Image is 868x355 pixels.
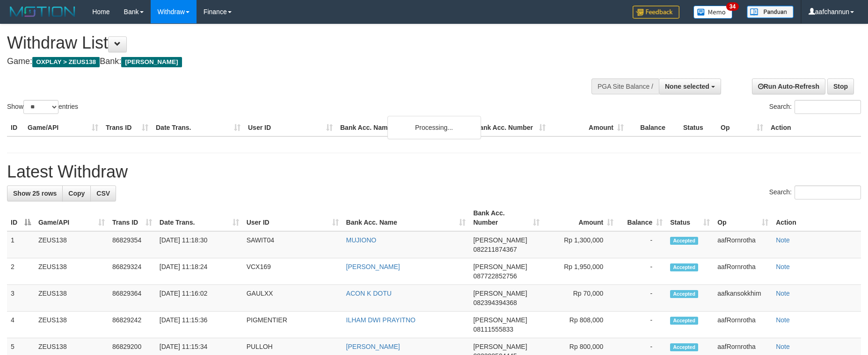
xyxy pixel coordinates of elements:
th: Game/API: activate to sort column ascending [35,205,109,231]
div: Processing... [387,116,481,139]
td: ZEUS138 [35,285,109,312]
span: [PERSON_NAME] [473,290,527,297]
img: Feedback.jpg [633,6,679,19]
span: Show 25 rows [13,190,57,197]
td: aafRornrotha [714,231,772,258]
th: Action [772,205,861,231]
th: User ID [244,119,336,136]
button: None selected [659,78,721,94]
td: - [617,231,666,258]
td: Rp 1,950,000 [543,258,617,285]
th: Bank Acc. Number [471,119,549,136]
img: panduan.png [747,6,794,18]
th: Action [767,119,861,136]
a: Note [776,316,790,324]
th: Status [679,119,717,136]
td: 86829242 [109,312,156,338]
td: 86829324 [109,258,156,285]
a: ACON K DOTU [346,290,392,297]
span: [PERSON_NAME] [473,343,527,350]
input: Search: [795,100,861,114]
td: - [617,258,666,285]
td: PIGMENTIER [243,312,343,338]
th: Status: activate to sort column ascending [666,205,714,231]
a: Note [776,263,790,270]
span: Copy 087722852756 to clipboard [473,272,517,280]
td: 2 [7,258,35,285]
td: ZEUS138 [35,312,109,338]
a: Note [776,343,790,350]
span: Copy 08111555833 to clipboard [473,326,513,333]
th: Trans ID: activate to sort column ascending [109,205,156,231]
th: User ID: activate to sort column ascending [243,205,343,231]
div: PGA Site Balance / [591,78,659,94]
a: Note [776,236,790,244]
td: Rp 70,000 [543,285,617,312]
span: CSV [96,190,110,197]
label: Search: [769,185,861,199]
span: 34 [726,2,739,11]
h1: Latest Withdraw [7,163,861,181]
td: - [617,312,666,338]
td: 86829364 [109,285,156,312]
th: Bank Acc. Name [336,119,471,136]
td: ZEUS138 [35,258,109,285]
span: [PERSON_NAME] [121,57,182,67]
span: None selected [665,83,709,90]
a: Note [776,290,790,297]
img: MOTION_logo.png [7,5,78,19]
th: Bank Acc. Name: activate to sort column ascending [343,205,470,231]
td: SAWIT04 [243,231,343,258]
td: [DATE] 11:18:30 [156,231,243,258]
span: [PERSON_NAME] [473,263,527,270]
span: Accepted [670,317,698,325]
th: Bank Acc. Number: activate to sort column ascending [469,205,543,231]
span: Copy 082394394368 to clipboard [473,299,517,306]
th: Amount: activate to sort column ascending [543,205,617,231]
h4: Game: Bank: [7,57,569,66]
a: Stop [827,78,854,94]
td: aafRornrotha [714,312,772,338]
span: OXPLAY > ZEUS138 [32,57,100,67]
a: Show 25 rows [7,185,63,201]
th: Balance: activate to sort column ascending [617,205,666,231]
td: [DATE] 11:15:36 [156,312,243,338]
span: [PERSON_NAME] [473,236,527,244]
span: Accepted [670,290,698,298]
th: Date Trans.: activate to sort column ascending [156,205,243,231]
a: Copy [62,185,91,201]
a: [PERSON_NAME] [346,343,400,350]
span: Accepted [670,263,698,271]
a: CSV [90,185,116,201]
th: Balance [627,119,679,136]
th: Op [717,119,767,136]
td: - [617,285,666,312]
td: 4 [7,312,35,338]
span: Accepted [670,343,698,351]
td: ZEUS138 [35,231,109,258]
td: GAULXX [243,285,343,312]
td: aafkansokkhim [714,285,772,312]
th: Op: activate to sort column ascending [714,205,772,231]
h1: Withdraw List [7,34,569,52]
input: Search: [795,185,861,199]
a: ILHAM DWI PRAYITNO [346,316,416,324]
span: Accepted [670,237,698,245]
span: Copy [68,190,85,197]
td: [DATE] 11:18:24 [156,258,243,285]
td: Rp 1,300,000 [543,231,617,258]
a: Run Auto-Refresh [752,78,825,94]
th: Amount [549,119,627,136]
td: 86829354 [109,231,156,258]
label: Search: [769,100,861,114]
span: Copy 082211874367 to clipboard [473,246,517,253]
th: Trans ID [102,119,152,136]
th: ID: activate to sort column descending [7,205,35,231]
a: [PERSON_NAME] [346,263,400,270]
td: [DATE] 11:16:02 [156,285,243,312]
td: VCX169 [243,258,343,285]
a: MUJIONO [346,236,377,244]
td: 3 [7,285,35,312]
select: Showentries [23,100,58,114]
td: 1 [7,231,35,258]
